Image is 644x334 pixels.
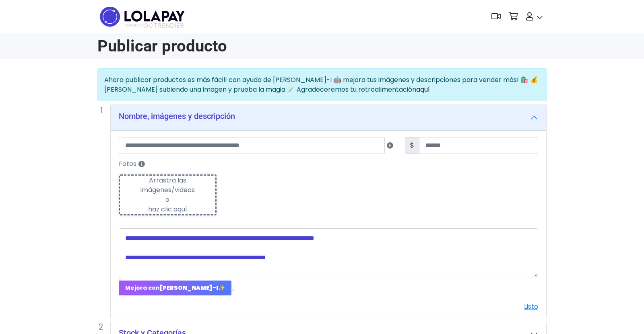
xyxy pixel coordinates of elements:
[125,23,143,28] span: POWERED BY
[119,111,235,121] h5: Nombre, imágenes y descripción
[120,176,215,214] div: Arrastra las imágenes/videos o haz clic aquí
[143,21,154,30] span: GO
[416,85,430,94] a: aquí
[97,4,187,29] img: logo
[405,137,419,154] span: $
[97,37,317,55] h1: Publicar producto
[125,22,184,29] span: TRENDIER
[111,105,546,131] button: Nombre, imágenes y descripción
[160,284,218,292] strong: [PERSON_NAME]-I
[114,157,543,171] label: Fotos
[104,75,538,94] span: Ahora publicar productos es más fácil! con ayuda de [PERSON_NAME]-I 🤖 mejora tus imágenes y descr...
[524,302,538,311] a: Listo
[119,281,231,295] button: Mejora con[PERSON_NAME]-I✨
